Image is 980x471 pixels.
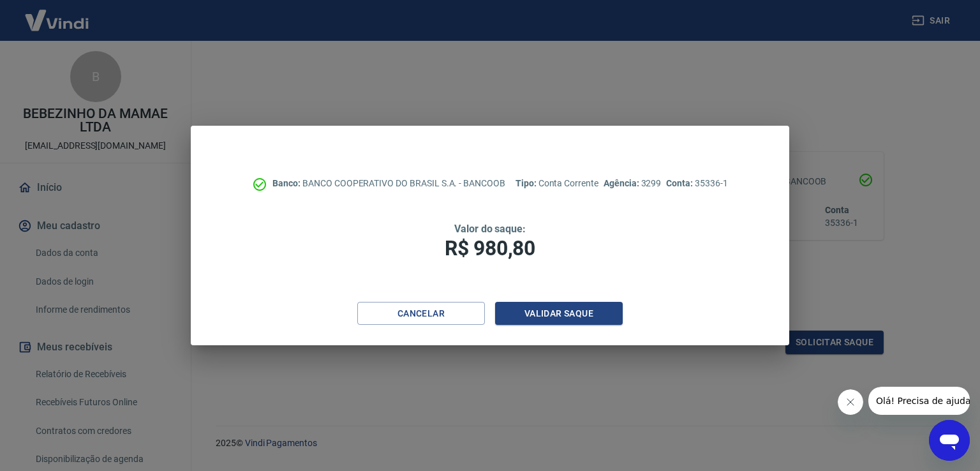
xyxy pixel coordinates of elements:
[495,302,623,325] button: Validar saque
[604,178,641,188] span: Agência:
[868,387,970,415] iframe: Mensagem da empresa
[445,236,535,260] span: R$ 980,80
[929,420,970,461] iframe: Botão para abrir a janela de mensagens
[838,389,863,415] iframe: Fechar mensagem
[8,9,107,19] span: Olá! Precisa de ajuda?
[666,178,695,188] span: Conta:
[604,177,661,190] p: 3299
[516,178,538,188] span: Tipo:
[666,177,727,190] p: 35336-1
[357,302,485,325] button: Cancelar
[272,177,505,190] p: BANCO COOPERATIVO DO BRASIL S.A. - BANCOOB
[516,177,598,190] p: Conta Corrente
[454,223,526,235] span: Valor do saque:
[272,178,302,188] span: Banco:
